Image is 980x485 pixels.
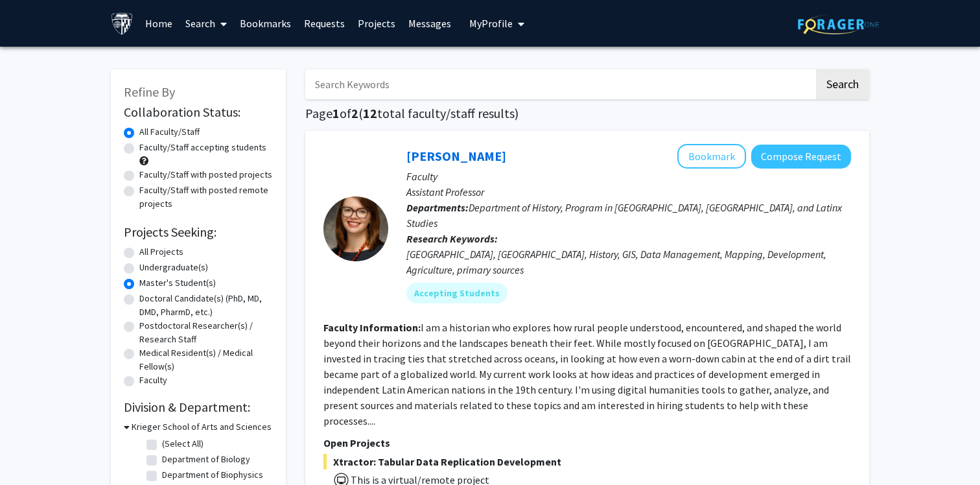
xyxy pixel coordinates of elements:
[139,319,273,346] label: Postdoctoral Researcher(s) / Research Staff
[323,321,421,334] b: Faculty Information:
[323,454,851,469] span: Xtractor: Tabular Data Replication Development
[363,105,377,121] span: 12
[677,144,746,169] button: Add Casey Lurtz to Bookmarks
[402,1,458,46] a: Messages
[751,145,851,169] button: Compose Request to Casey Lurtz
[111,12,134,35] img: Johns Hopkins University Logo
[798,14,879,34] img: ForagerOne Logo
[323,321,851,427] fg-read-more: I am a historian who explores how rural people understood, encountered, and shaped the world beyo...
[139,141,266,154] label: Faculty/Staff accepting students
[139,346,273,373] label: Medical Resident(s) / Medical Fellow(s)
[406,148,506,164] a: [PERSON_NAME]
[406,201,469,214] b: Departments:
[124,84,175,100] span: Refine By
[10,427,55,475] iframe: Chat
[139,261,208,274] label: Undergraduate(s)
[816,69,869,99] button: Search
[139,168,272,182] label: Faculty/Staff with posted projects
[406,232,498,245] b: Research Keywords:
[124,399,273,415] h2: Division & Department:
[139,276,216,290] label: Master's Student(s)
[139,125,200,139] label: All Faculty/Staff
[351,105,358,121] span: 2
[323,435,851,451] p: Open Projects
[332,105,340,121] span: 1
[305,106,869,121] h1: Page of ( total faculty/staff results)
[406,201,842,230] span: Department of History, Program in [GEOGRAPHIC_DATA], [GEOGRAPHIC_DATA], and Latinx Studies
[305,69,814,99] input: Search Keywords
[233,1,297,46] a: Bookmarks
[162,453,250,466] label: Department of Biology
[139,245,183,259] label: All Projects
[297,1,351,46] a: Requests
[162,468,263,482] label: Department of Biophysics
[406,184,851,200] p: Assistant Professor
[179,1,233,46] a: Search
[139,292,273,319] label: Doctoral Candidate(s) (PhD, MD, DMD, PharmD, etc.)
[139,1,179,46] a: Home
[162,437,204,451] label: (Select All)
[351,1,402,46] a: Projects
[469,17,513,30] span: My Profile
[406,283,507,303] mat-chip: Accepting Students
[139,183,273,211] label: Faculty/Staff with posted remote projects
[406,246,851,278] div: [GEOGRAPHIC_DATA], [GEOGRAPHIC_DATA], History, GIS, Data Management, Mapping, Development, Agricu...
[139,373,167,387] label: Faculty
[406,169,851,184] p: Faculty
[132,420,272,434] h3: Krieger School of Arts and Sciences
[124,104,273,120] h2: Collaboration Status:
[124,224,273,240] h2: Projects Seeking:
